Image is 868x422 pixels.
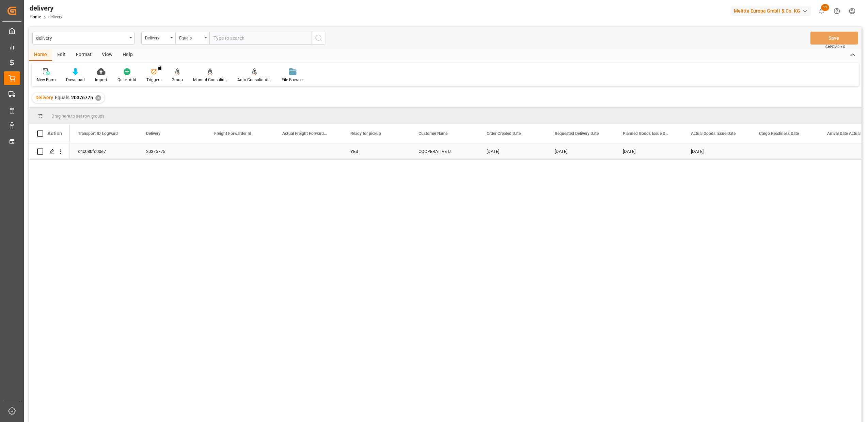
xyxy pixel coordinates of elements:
[237,77,271,83] div: Auto Consolidation
[814,3,829,19] button: show 11 new notifications
[35,95,53,100] span: Delivery
[827,131,861,136] span: Arrival Date Actual
[32,32,135,45] button: open menu
[97,49,117,61] div: View
[731,4,814,17] button: Melitta Europa GmbH & Co. KG
[37,77,56,83] div: New Form
[95,95,101,101] div: ✕
[487,131,521,136] span: Order Created Date
[731,6,811,16] div: Melitta Europa GmbH & Co. KG
[29,143,70,160] div: Press SPACE to select this row.
[55,95,69,100] span: Equals
[172,77,183,83] div: Group
[71,49,97,61] div: Format
[547,143,615,159] div: [DATE]
[36,33,127,42] div: delivery
[282,77,304,83] div: File Browser
[30,3,62,13] div: delivery
[683,143,751,159] div: [DATE]
[70,143,138,159] div: d4c080fd00e7
[810,32,858,45] button: Save
[214,131,251,136] span: Freight Forwarder Id
[410,143,478,159] div: COOPERATIVE U
[146,131,160,136] span: Delivery
[615,143,683,159] div: [DATE]
[821,4,829,11] span: 11
[312,32,326,45] button: search button
[145,33,168,41] div: Delivery
[419,131,447,136] span: Customer Name
[623,131,668,136] span: Planned Goods Issue Date
[342,143,410,159] div: YES
[66,77,85,83] div: Download
[478,143,547,159] div: [DATE]
[175,32,209,45] button: open menu
[138,143,206,159] div: 20376775
[29,49,52,61] div: Home
[95,77,107,83] div: Import
[71,95,93,100] span: 20376775
[691,131,736,136] span: Actual Goods Issue Date
[825,44,845,49] span: Ctrl/CMD + S
[193,77,227,83] div: Manual Consolidation
[759,131,799,136] span: Cargo Readiness Date
[829,3,845,19] button: Help Center
[30,15,41,19] a: Home
[51,113,105,119] span: Drag here to set row groups
[78,131,118,136] span: Transport ID Logward
[47,130,62,137] div: Action
[282,131,328,136] span: Actual Freight Forwarder Id
[141,32,175,45] button: open menu
[555,131,599,136] span: Requested Delivery Date
[117,49,138,61] div: Help
[52,49,71,61] div: Edit
[117,77,136,83] div: Quick Add
[179,33,202,41] div: Equals
[209,32,312,45] input: Type to search
[350,131,381,136] span: Ready for pickup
